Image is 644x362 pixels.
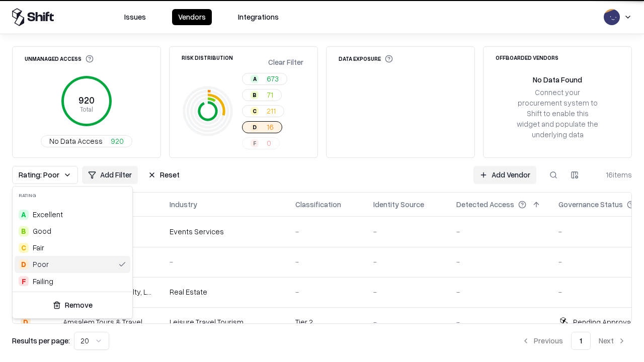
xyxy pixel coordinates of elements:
div: F [19,276,29,286]
div: A [19,210,29,220]
div: C [19,243,29,253]
div: B [19,226,29,236]
span: Good [33,226,51,236]
button: Remove [17,296,128,314]
div: D [19,259,29,269]
div: Failing [33,276,53,287]
div: Poor [33,259,49,269]
span: Fair [33,242,44,253]
div: Suggestions [13,204,132,292]
div: Rating [13,187,132,204]
span: Excellent [33,209,63,220]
